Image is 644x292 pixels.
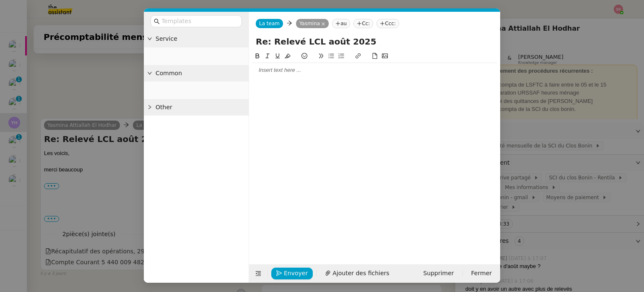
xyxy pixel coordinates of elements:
span: Service [156,34,245,44]
button: Fermer [466,268,497,279]
nz-tag: Cc: [353,19,373,28]
button: Envoyer [271,268,313,279]
button: Ajouter des fichiers [320,268,394,279]
span: La team [259,21,280,26]
nz-tag: au [332,19,350,28]
div: Service [144,31,249,47]
button: Supprimer [418,268,459,279]
span: Ajouter des fichiers [332,268,389,278]
input: Templates [161,16,237,26]
nz-tag: Ccc: [377,19,399,28]
span: Envoyer [284,268,308,278]
div: Other [144,99,249,116]
input: Subject [256,35,493,48]
span: Other [156,103,245,112]
span: Supprimer [423,268,454,278]
span: Fermer [471,268,492,278]
nz-tag: Yasmina [296,19,329,28]
span: Common [156,68,245,78]
div: Common [144,65,249,82]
